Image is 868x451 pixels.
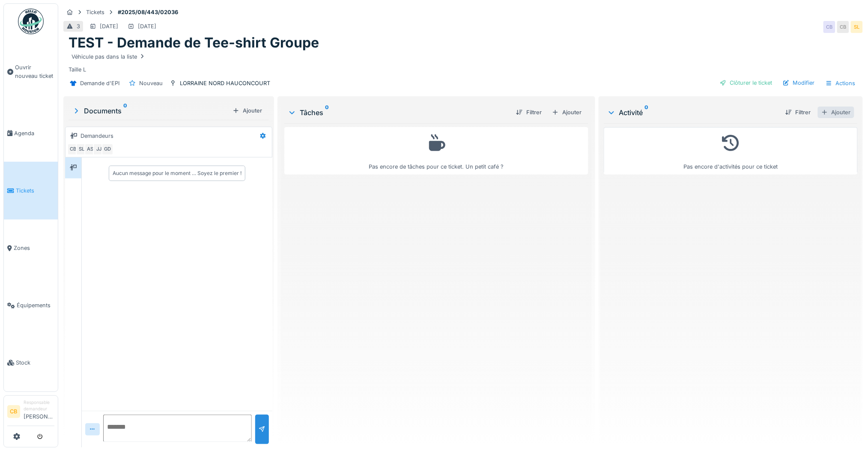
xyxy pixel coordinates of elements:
[609,131,852,171] div: Pas encore d'activités pour ce ticket
[24,399,54,424] li: [PERSON_NAME]
[84,143,96,155] div: AS
[549,107,585,118] div: Ajouter
[139,79,163,87] div: Nouveau
[645,107,649,118] sup: 0
[716,77,776,89] div: Clôturer le ticket
[288,107,509,118] div: Tâches
[4,334,58,392] a: Stock
[15,63,54,80] span: Ouvrir nouveau ticket
[4,220,58,277] a: Zones
[180,79,270,87] div: LORRAINE NORD HAUCONCOURT
[69,35,319,51] h1: TEST - Demande de Tee-shirt Groupe
[93,143,105,155] div: JJ
[81,132,113,140] div: Demandeurs
[72,106,229,116] div: Documents
[14,244,54,252] span: Zones
[4,277,58,334] a: Équipements
[72,53,146,61] div: Véhicule pas dans la liste
[7,399,54,426] a: CB Responsable demandeur[PERSON_NAME]
[76,143,88,155] div: SL
[823,21,835,33] div: CB
[138,22,156,30] div: [DATE]
[16,359,54,367] span: Stock
[14,129,54,137] span: Agenda
[851,21,863,33] div: SL
[4,104,58,162] a: Agenda
[18,9,44,34] img: Badge_color-CXgf-gQk.svg
[779,77,818,89] div: Modifier
[4,39,58,104] a: Ouvrir nouveau ticket
[24,399,54,412] div: Responsable demandeur
[837,21,849,33] div: CB
[80,79,119,87] div: Demande d'EPI
[67,143,79,155] div: CB
[513,107,545,118] div: Filtrer
[86,8,104,16] div: Tickets
[822,77,859,89] div: Actions
[69,51,858,74] div: Taille L
[782,107,814,118] div: Filtrer
[7,405,20,418] li: CB
[114,8,182,16] strong: #2025/08/443/02036
[77,22,80,30] div: 3
[16,187,54,195] span: Tickets
[123,106,127,116] sup: 0
[101,143,113,155] div: GD
[113,169,242,177] div: Aucun message pour le moment … Soyez le premier !
[100,22,118,30] div: [DATE]
[818,107,854,118] div: Ajouter
[325,107,329,118] sup: 0
[4,162,58,219] a: Tickets
[290,131,583,171] div: Pas encore de tâches pour ce ticket. Un petit café ?
[229,105,265,116] div: Ajouter
[17,301,54,309] span: Équipements
[607,107,779,118] div: Activité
